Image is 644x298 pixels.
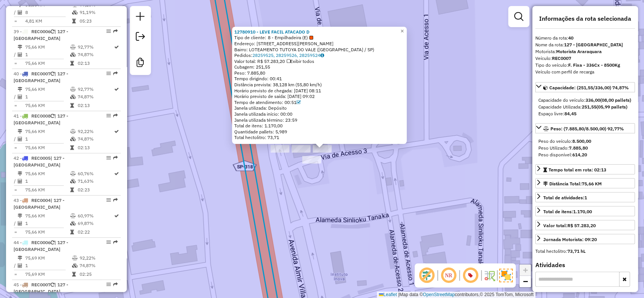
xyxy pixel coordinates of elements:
[25,170,69,177] td: 75,66 KM
[25,228,69,236] td: 75,66 KM
[25,144,69,151] td: 75,66 KM
[18,45,22,49] i: Distância Total
[72,263,78,268] i: % de utilização da cubagem
[14,102,17,109] td: =
[77,102,114,109] td: 02:13
[14,71,68,83] span: 40 -
[234,58,404,64] div: Valor total: R$ 57.283,20
[568,62,620,68] strong: F. Fixa - 336Cx - 8500Kg
[535,82,635,92] a: Capacidade: (251,55/336,00) 74,87%
[234,82,404,88] div: Distância prevista: 38,128 km (55,80 km/h)
[14,197,65,210] span: | 127 - [GEOGRAPHIC_DATA]
[499,269,513,282] img: Exibir/Ocultar setores
[113,240,118,245] em: Rota exportada
[77,128,114,135] td: 92,22%
[14,220,17,227] td: /
[114,214,119,218] i: Rota otimizada
[14,197,65,210] span: 43 -
[114,129,119,134] i: Rota otimizada
[564,111,576,116] strong: 84,45
[106,240,111,245] em: Opções
[538,110,632,117] div: Espaço livre:
[14,262,17,269] td: /
[564,42,623,47] strong: 127 - [GEOGRAPHIC_DATA]
[106,71,111,76] em: Opções
[234,76,404,82] div: Tempo dirigindo: 00:41
[535,220,635,230] a: Valor total:R$ 57.283,20
[18,221,22,226] i: Total de Atividades
[234,88,404,94] div: Horário previsto de chegada: [DATE] 08:11
[77,93,114,101] td: 74,87%
[377,292,535,298] div: Map data © contributors,© 2025 TomTom, Microsoft
[538,145,632,151] div: Peso Utilizado:
[535,55,635,62] div: Veículo:
[556,49,602,54] strong: Motorista Araraquara
[14,29,68,41] span: | 127 - [GEOGRAPHIC_DATA]
[535,192,635,202] a: Total de atividades:1
[234,70,265,76] span: Peso: 7.885,80
[535,48,635,55] div: Motorista:
[234,47,404,53] div: Bairro: LOTEAMENTO TUTOYA DO VALE ([GEOGRAPHIC_DATA] / SP)
[234,93,404,99] div: Horário previsto de saída: [DATE] 09:02
[14,240,68,252] span: 44 -
[18,52,22,57] i: Total de Atividades
[51,283,54,287] i: Veículo já utilizado nesta sessão
[106,156,111,160] em: Opções
[268,35,313,41] span: 8 - Empilhadeira (E)
[25,254,72,262] td: 75,69 KM
[511,9,526,24] a: Exibir filtros
[25,220,69,227] td: 1
[70,137,75,141] i: % de utilização da cubagem
[320,53,324,58] i: Observações
[25,93,69,101] td: 1
[106,198,111,202] em: Opções
[114,87,119,92] i: Rota otimizada
[70,52,75,57] i: % de utilização da cubagem
[234,105,404,111] div: Janela utilizada: Depósito
[31,71,51,76] span: REC0007
[25,135,69,143] td: 1
[234,29,309,35] strong: 12780910 - LEVE FACIL ATACADO D
[568,35,573,41] strong: 40
[572,152,587,157] strong: 614,20
[77,51,114,58] td: 74,87%
[14,9,17,16] td: /
[25,128,69,135] td: 75,66 KM
[549,85,629,90] span: Capacidade: (251,55/336,00) 74,87%
[523,277,528,286] span: −
[77,144,114,151] td: 02:13
[70,179,75,183] i: % de utilização da cubagem
[14,29,68,41] span: 39 -
[31,29,51,34] span: REC0006
[14,270,17,278] td: =
[234,35,404,41] div: Tipo de cliente:
[234,123,404,129] div: Total de itens: 1.170,00
[18,87,22,92] i: Distância Total
[234,134,404,141] div: Total hectolitro: 73,71
[31,197,51,203] span: REC0004
[18,256,22,260] i: Distância Total
[18,263,22,268] i: Total de Atividades
[14,71,68,83] span: | 127 - [GEOGRAPHIC_DATA]
[573,209,592,214] strong: 1.170,00
[113,29,118,34] em: Rota exportada
[113,198,118,202] em: Rota exportada
[543,180,602,187] div: Distância Total:
[77,177,114,185] td: 71,63%
[582,181,602,186] span: 75,66 KM
[51,29,54,34] i: Veículo já utilizado nesta sessão
[523,265,528,275] span: +
[79,262,117,269] td: 74,87%
[72,256,78,260] i: % de utilização do peso
[70,221,75,226] i: % de utilização da cubagem
[600,97,631,103] strong: (08,00 pallets)
[234,52,404,58] div: Pedidos:
[77,228,114,236] td: 02:22
[535,123,635,133] a: Peso: (7.885,80/8.500,00) 92,77%
[106,282,111,287] em: Opções
[379,292,397,297] a: Leaflet
[18,179,22,183] i: Total de Atividades
[25,102,69,109] td: 75,66 KM
[70,61,74,66] i: Tempo total em rota
[70,95,75,99] i: % de utilização da cubagem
